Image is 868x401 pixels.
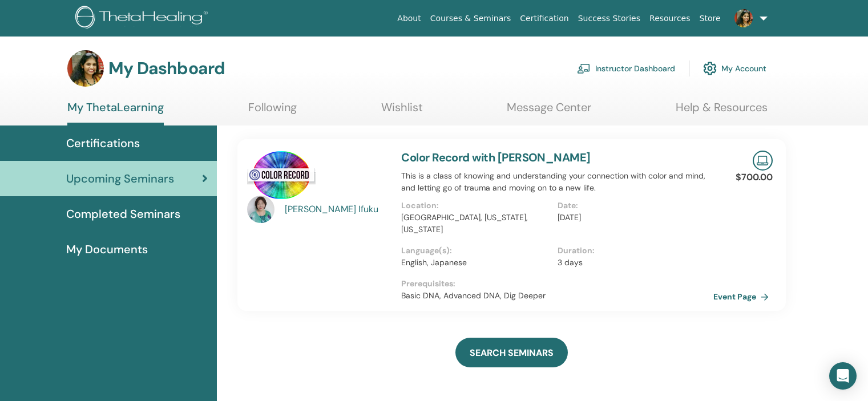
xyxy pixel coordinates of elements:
img: default.jpg [247,196,274,223]
img: logo.png [75,6,212,31]
p: Duration : [558,245,706,257]
a: Wishlist [381,100,423,123]
span: Upcoming Seminars [66,170,174,187]
a: Courses & Seminars [426,8,516,29]
a: SEARCH SEMINARS [455,338,568,367]
a: About [393,8,425,29]
span: Certifications [66,135,140,152]
a: [PERSON_NAME] Ifuku [285,202,390,216]
a: Event Page [713,288,773,305]
span: My Documents [66,241,148,258]
a: Following [248,100,297,123]
p: Basic DNA, Advanced DNA, Dig Deeper [401,290,713,302]
h3: My Dashboard [108,58,225,79]
img: default.jpg [734,9,753,27]
img: chalkboard-teacher.svg [577,63,591,74]
a: My Account [703,56,766,81]
p: Prerequisites : [401,278,713,290]
p: This is a class of knowing and understanding your connection with color and mind, and letting go ... [401,170,713,194]
img: Live Online Seminar [753,151,773,171]
img: default.jpg [67,50,104,87]
p: Date : [558,200,706,212]
p: $700.00 [736,171,773,184]
span: SEARCH SEMINARS [470,347,554,359]
p: [GEOGRAPHIC_DATA], [US_STATE], [US_STATE] [401,212,550,236]
img: cog.svg [703,59,717,78]
p: [DATE] [558,212,706,224]
a: Message Center [507,100,591,123]
a: Instructor Dashboard [577,56,675,81]
div: Open Intercom Messenger [829,362,857,390]
p: Location : [401,200,550,212]
span: Completed Seminars [66,205,180,222]
img: Color Record [247,151,316,199]
a: Certification [515,8,573,29]
a: Resources [645,8,695,29]
a: Color Record with [PERSON_NAME] [401,150,590,165]
p: Language(s) : [401,245,550,257]
a: Success Stories [574,8,645,29]
p: 3 days [558,257,706,269]
a: Store [695,8,725,29]
p: English, Japanese [401,257,550,269]
a: My ThetaLearning [67,100,164,125]
a: Help & Resources [676,100,768,123]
